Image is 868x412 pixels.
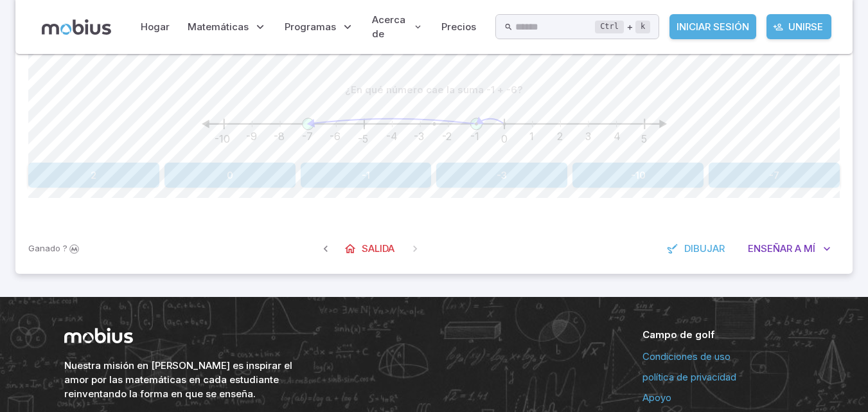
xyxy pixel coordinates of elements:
button: -10 [572,163,704,188]
font: Precios [441,21,476,33]
a: Salida [337,237,403,261]
font: Iniciar sesión [677,21,749,33]
text: -8 [274,130,285,143]
text: 3 [585,130,591,143]
font: ¿En qué número cae la suma -1 + -6? [345,84,523,96]
span: Previous Question [314,237,337,260]
font: Hogar [141,21,170,33]
button: -3 [436,163,567,188]
font: Nuestra misión en [PERSON_NAME] es inspirar el amor por las matemáticas en cada estudiante reinve... [64,359,292,400]
p: Inicia sesión para ganar dólares Mobius [28,242,81,255]
button: 2 [28,163,159,188]
kbd: Ctrl [595,21,624,33]
text: -1 [470,130,479,143]
a: Precios [438,12,480,42]
font: + [626,21,633,33]
font: Matemáticas [188,21,249,33]
text: 0 [501,132,508,145]
font: 0 [227,169,233,181]
font: Apoyo [642,391,671,404]
font: Unirse [788,21,823,33]
font: política de privacidad [642,371,736,383]
font: 2 [91,169,96,181]
font: -3 [497,169,507,181]
font: Ganado [28,243,60,253]
button: 0 [164,163,296,188]
text: 1 [529,130,533,143]
a: Iniciar sesión [669,14,756,39]
font: Condiciones de uso [642,350,731,363]
text: -6 [330,130,341,143]
a: Apoyo [642,391,804,405]
text: 2 [557,130,563,143]
text: -10 [215,132,230,145]
font: Campo de golf [642,328,714,341]
a: política de privacidad [642,370,804,384]
text: -2 [442,130,452,143]
kbd: k [635,21,650,33]
font: -7 [769,169,779,181]
a: Condiciones de uso [642,350,804,364]
a: Unirse [766,14,831,39]
text: -3 [414,130,424,143]
text: -4 [385,130,397,143]
button: Dibujar [660,237,734,261]
a: Hogar [137,12,173,42]
font: Acerca de [372,13,405,40]
button: -1 [301,163,432,188]
button: -7 [709,163,840,188]
button: EnseñarA mí [739,237,840,261]
text: -7 [301,130,312,143]
text: 5 [641,132,647,145]
font: Dibujar [684,242,725,255]
font: ? [63,243,67,253]
text: -9 [245,130,256,143]
span: Sobre la última pregunta [403,237,427,260]
font: Programas [285,21,336,33]
font: Salida [362,242,394,255]
text: 4 [613,130,620,143]
text: -5 [358,132,368,145]
font: -10 [631,169,646,181]
font: A mí [795,242,815,255]
font: -1 [362,169,370,181]
font: Enseñar [748,242,792,255]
